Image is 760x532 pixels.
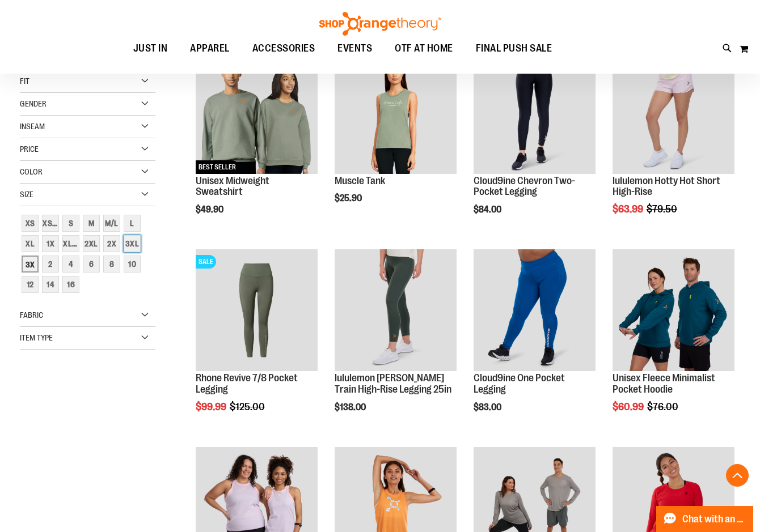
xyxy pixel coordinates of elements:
a: S [61,213,81,233]
div: 4 [62,256,79,273]
span: Item Type [20,333,53,342]
a: 14 [40,274,61,295]
span: FINAL PUSH SALE [476,36,552,61]
img: Unisex Fleece Minimalist Pocket Hoodie [613,249,734,371]
a: Cloud9ine One Pocket Legging [474,249,596,373]
span: $125.00 [230,401,267,412]
div: 16 [62,276,79,293]
div: S [62,215,79,232]
div: 2 [42,256,59,273]
div: product [329,46,462,232]
span: $138.00 [335,402,368,412]
span: $49.90 [196,205,225,215]
a: Unisex Fleece Minimalist Pocket Hoodie [613,372,715,395]
span: Fit [20,76,29,86]
a: FINAL PUSH SALE [465,36,564,62]
a: 4 [61,254,81,274]
span: Inseam [20,122,45,131]
a: 3XL [122,233,142,254]
div: product [329,244,462,441]
img: Muscle Tank [335,52,457,173]
a: lululemon [PERSON_NAME] Train High-Rise Legging 25in [335,372,451,395]
div: 12 [22,276,39,293]
a: 8 [102,254,122,274]
div: product [468,244,601,441]
span: EVENTS [337,36,372,61]
a: M/L [102,213,122,233]
div: 2X [103,235,120,252]
a: 2 [40,254,61,274]
a: XL [20,233,40,254]
img: Cloud9ine Chevron Two-Pocket Legging [474,52,596,173]
div: product [190,46,323,244]
a: XS/S [40,213,61,233]
a: 2X [102,233,122,254]
div: 6 [83,256,100,273]
a: OTF AT HOME [383,36,465,62]
div: 1X [42,235,59,252]
span: $60.99 [613,401,645,412]
div: product [607,244,740,441]
div: XL/2XL [62,235,79,252]
span: APPAREL [190,36,230,61]
a: Cloud9ine Chevron Two-Pocket Legging [474,52,596,175]
span: $63.99 [613,203,645,215]
span: $84.00 [474,205,503,215]
span: Chat with an Expert [682,514,746,525]
img: lululemon Hotty Hot Short High-Rise [613,52,734,173]
img: Main view of 2024 October lululemon Wunder Train High-Rise [335,249,457,371]
a: 16 [61,274,81,295]
a: Muscle TankNEW [335,52,457,175]
span: OTF AT HOME [395,36,453,61]
a: Unisex Fleece Minimalist Pocket Hoodie [613,249,734,373]
a: Unisex Midweight Sweatshirt [196,175,269,198]
a: 10 [122,254,142,274]
a: lululemon Hotty Hot Short High-Rise [613,175,720,198]
a: XL/2XL [61,233,81,254]
span: Gender [20,99,47,108]
a: Rhone Revive 7/8 Pocket LeggingSALE [196,249,318,373]
a: Rhone Revive 7/8 Pocket Legging [196,372,298,395]
a: Unisex Midweight SweatshirtNEWBEST SELLER [196,52,318,175]
span: SALE [196,255,216,269]
span: Color [20,167,43,176]
a: lululemon Hotty Hot Short High-Rise [613,52,734,175]
div: 3X [22,256,39,273]
img: Shop Orangetheory [318,12,442,36]
div: XS/S [42,215,59,232]
span: $99.99 [196,401,228,412]
span: $76.00 [647,401,680,412]
span: Price [20,144,39,154]
div: L [124,215,141,232]
button: Back To Top [726,464,749,487]
div: 3XL [124,235,141,252]
img: Rhone Revive 7/8 Pocket Legging [196,249,318,371]
a: 3X [20,254,40,274]
div: product [190,244,323,441]
img: Unisex Midweight Sweatshirt [196,52,318,173]
div: XL [22,235,39,252]
a: L [122,213,142,233]
span: JUST IN [133,36,168,61]
div: product [468,46,601,244]
a: 6 [81,254,102,274]
span: BEST SELLER [196,160,239,174]
div: 8 [103,256,120,273]
a: M [81,213,102,233]
a: Main view of 2024 October lululemon Wunder Train High-Rise [335,249,457,373]
a: APPAREL [179,36,241,61]
a: 1X [40,233,61,254]
img: Cloud9ine One Pocket Legging [474,249,596,371]
a: Muscle Tank [335,175,385,186]
span: Size [20,190,33,199]
a: 2XL [81,233,102,254]
a: ACCESSORIES [241,36,327,62]
span: $83.00 [474,402,503,412]
a: JUST IN [122,36,179,62]
a: 12 [20,274,40,295]
span: ACCESSORIES [252,36,315,61]
button: Chat with an Expert [656,506,754,532]
div: product [607,46,740,244]
div: M [83,215,100,232]
a: Cloud9ine Chevron Two-Pocket Legging [474,175,575,198]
